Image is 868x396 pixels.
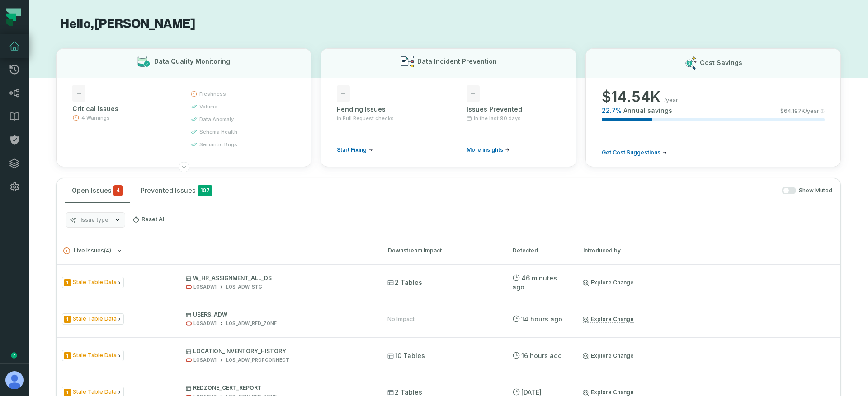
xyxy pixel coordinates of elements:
span: volume [199,103,217,110]
div: Pending Issues [337,105,430,114]
button: Reset All [129,212,169,227]
button: Prevented Issues [133,178,220,203]
p: LOCATION_INVENTORY_HISTORY [186,348,371,355]
span: Issue Type [62,277,124,288]
span: 2 Tables [387,278,422,287]
img: avatar of Aviel Bar-Yossef [5,371,24,389]
span: Start Fixing [337,146,367,154]
span: Severity [64,279,71,286]
a: Explore Change [583,352,634,359]
h1: Hello, [PERSON_NAME] [56,16,841,32]
span: 22.7 % [602,106,622,115]
a: Explore Change [583,316,634,323]
span: - [467,85,480,102]
span: semantic bugs [199,141,237,148]
a: Explore Change [583,389,634,396]
div: Critical Issues [72,104,174,113]
relative-time: Sep 25, 2025, 2:32 PM GMT+3 [512,274,557,291]
span: Get Cost Suggestions [602,149,660,156]
a: Start Fixing [337,146,373,154]
div: No Impact [387,316,415,323]
relative-time: Sep 25, 2025, 12:34 AM GMT+3 [521,315,562,323]
h3: Data Incident Prevention [417,57,497,66]
span: Annual savings [623,106,672,115]
p: W_HR_ASSIGNMENT_ALL_DS [186,275,371,282]
span: schema health [199,128,237,135]
div: LOS_ADW_RED_ZONE [226,320,277,327]
div: Detected [513,247,567,255]
span: - [337,85,350,102]
span: $ 64.197K /year [780,107,819,115]
span: Severity [64,352,71,359]
button: Data Incident Prevention-Pending Issuesin Pull Request checksStart Fixing-Issues PreventedIn the ... [321,48,576,167]
h3: Data Quality Monitoring [154,57,230,66]
relative-time: Sep 24, 2025, 10:34 PM GMT+3 [521,352,562,359]
div: Introduced by [583,247,665,255]
span: 10 Tables [387,351,425,360]
span: data anomaly [199,116,234,123]
button: Cost Savings$14.54K/year22.7%Annual savings$64.197K/yearGet Cost Suggestions [585,48,841,167]
p: USERS_ADW [186,311,371,318]
button: Data Quality Monitoring-Critical Issues4 Warningsfreshnessvolumedata anomalyschema healthsemantic... [56,48,311,167]
span: /year [664,97,678,104]
span: Severity [64,316,71,323]
span: Live Issues ( 4 ) [63,247,111,254]
div: LOS_ADW_PROPCONNECT [226,357,289,363]
div: LOSADW1 [193,284,217,290]
span: Issue type [80,216,108,224]
span: More insights [467,146,503,154]
div: LOSADW1 [193,320,217,327]
span: In the last 90 days [474,115,521,122]
div: Tooltip anchor [10,351,18,359]
span: 107 [198,185,212,196]
a: More insights [467,146,509,154]
button: Issue type [66,212,125,228]
span: - [72,85,85,102]
button: Open Issues [65,178,130,203]
span: in Pull Request checks [337,115,394,122]
span: 4 Warnings [81,114,110,121]
span: Issue Type [62,313,124,325]
div: Show Muted [223,187,832,195]
span: Issue Type [62,350,124,361]
div: LOS_ADW_STG [226,284,262,290]
a: Get Cost Suggestions [602,149,667,156]
span: critical issues and errors combined [113,185,123,196]
div: Downstream Impact [388,247,496,255]
div: Issues Prevented [467,105,560,114]
a: Explore Change [583,279,634,286]
span: Severity [64,389,71,396]
h3: Cost Savings [700,58,742,67]
span: $ 14.54K [602,88,660,106]
button: Live Issues(4) [63,247,372,254]
div: LOSADW1 [193,357,217,363]
p: REDZONE_CERT_REPORT [186,384,371,391]
relative-time: Sep 23, 2025, 9:32 PM GMT+3 [521,388,542,396]
span: freshness [199,90,226,98]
